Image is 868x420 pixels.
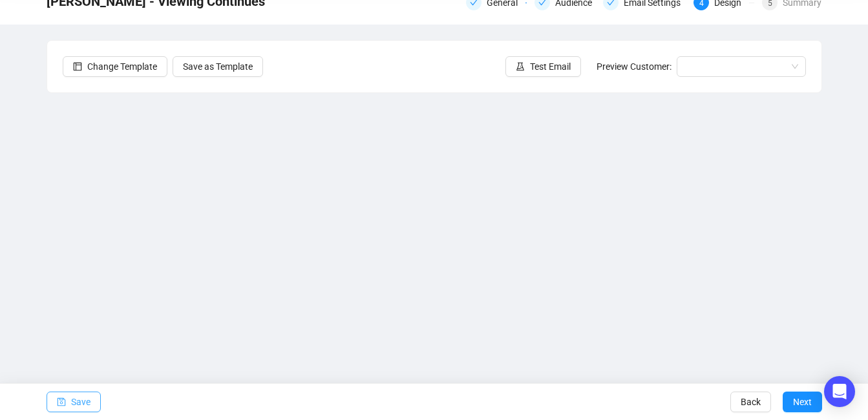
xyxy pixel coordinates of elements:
[73,62,82,71] span: layout
[730,392,771,412] button: Back
[783,392,822,412] button: Next
[824,376,855,407] div: Open Intercom Messenger
[516,62,525,71] span: experiment
[597,61,672,72] span: Preview Customer:
[183,59,253,74] span: Save as Template
[173,56,263,77] button: Save as Template
[71,384,90,420] span: Save
[63,56,167,77] button: Change Template
[47,392,101,412] button: Save
[505,56,581,77] button: Test Email
[793,384,812,420] span: Next
[741,384,761,420] span: Back
[530,59,571,74] span: Test Email
[57,397,66,406] span: save
[87,59,157,74] span: Change Template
